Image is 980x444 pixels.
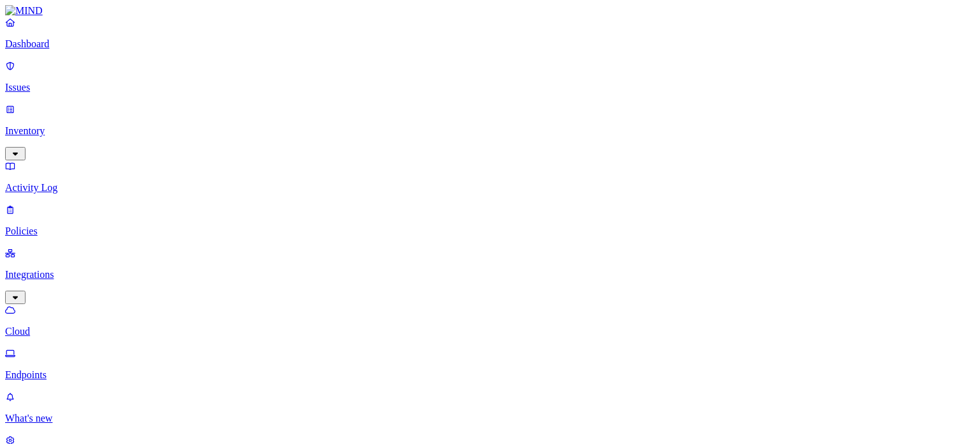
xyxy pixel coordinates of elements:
[5,413,975,424] p: What's new
[5,348,975,381] a: Endpoints
[5,125,975,137] p: Inventory
[5,103,975,158] a: Inventory
[5,160,975,194] a: Activity Log
[5,226,975,237] p: Policies
[5,60,975,93] a: Issues
[5,182,975,194] p: Activity Log
[5,269,975,280] p: Integrations
[5,5,43,17] img: MIND
[5,204,975,237] a: Policies
[5,304,975,337] a: Cloud
[5,247,975,302] a: Integrations
[5,38,975,50] p: Dashboard
[5,82,975,93] p: Issues
[5,326,975,337] p: Cloud
[5,17,975,50] a: Dashboard
[5,5,975,17] a: MIND
[5,391,975,424] a: What's new
[5,369,975,381] p: Endpoints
